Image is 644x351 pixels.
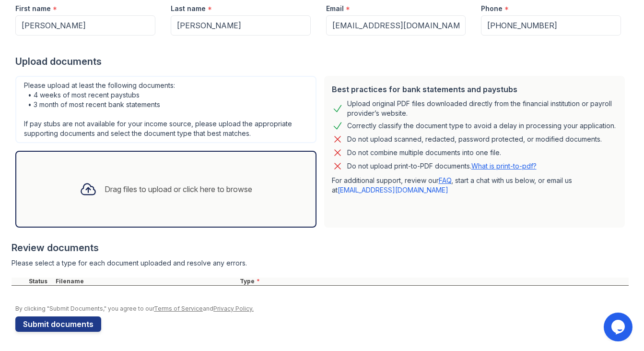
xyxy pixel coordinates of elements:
[12,258,629,268] div: Please select a type for each document uploaded and resolve any errors.
[15,305,629,313] div: By clicking "Submit Documents," you agree to our and
[27,278,54,285] div: Status
[439,176,451,184] a: FAQ
[105,183,252,195] div: Drag files to upload or click here to browse
[171,4,206,13] label: Last name
[347,133,602,145] div: Do not upload scanned, redacted, password protected, or modified documents.
[238,278,629,285] div: Type
[347,161,537,171] p: Do not upload print-to-PDF documents.
[15,316,101,332] button: Submit documents
[347,120,616,132] div: Correctly classify the document type to avoid a delay in processing your application.
[154,305,203,312] a: Terms of Service
[332,84,618,95] div: Best practices for bank statements and paystubs
[347,147,501,158] div: Do not combine multiple documents into one file.
[54,278,238,285] div: Filename
[15,4,51,13] label: First name
[15,55,629,68] div: Upload documents
[213,305,254,312] a: Privacy Policy.
[347,99,618,118] div: Upload original PDF files downloaded directly from the financial institution or payroll provider’...
[12,241,629,254] div: Review documents
[604,313,634,341] iframe: chat widget
[471,162,537,170] a: What is print-to-pdf?
[481,4,503,13] label: Phone
[332,176,618,195] p: For additional support, review our , start a chat with us below, or email us at
[326,4,344,13] label: Email
[338,186,448,194] a: [EMAIL_ADDRESS][DOMAIN_NAME]
[15,76,316,143] div: Please upload at least the following documents: • 4 weeks of most recent paystubs • 3 month of mo...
